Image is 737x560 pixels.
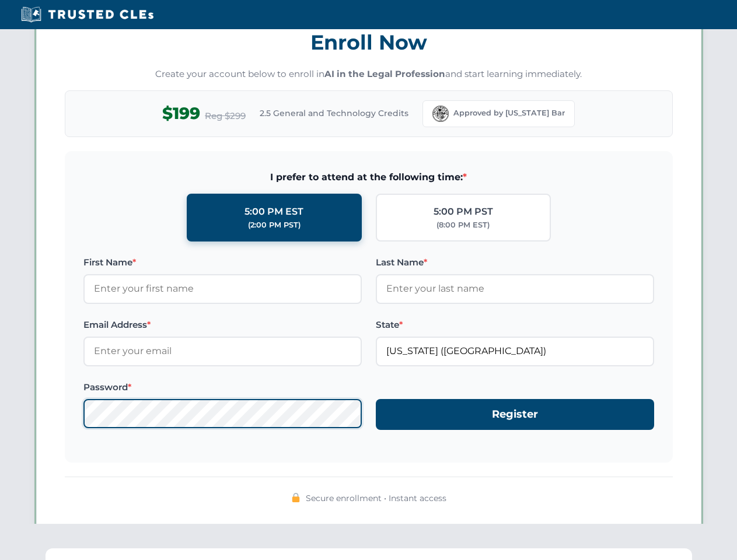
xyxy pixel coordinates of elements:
[65,24,673,61] h3: Enroll Now
[324,68,445,79] strong: AI in the Legal Profession
[83,274,362,303] input: Enter your first name
[436,219,490,231] div: (8:00 PM EST)
[376,337,654,366] input: Florida (FL)
[376,399,654,430] button: Register
[83,170,654,185] span: I prefer to attend at the following time:
[306,492,446,505] span: Secure enrollment • Instant access
[83,337,362,366] input: Enter your email
[205,109,246,123] span: Reg $299
[453,107,565,119] span: Approved by [US_STATE] Bar
[162,100,200,127] span: $199
[376,318,654,332] label: State
[248,219,301,231] div: (2:00 PM PST)
[376,274,654,303] input: Enter your last name
[434,204,493,219] div: 5:00 PM PST
[376,256,654,269] label: Last Name
[18,6,157,23] img: Trusted CLEs
[83,318,362,332] label: Email Address
[432,106,449,122] img: Florida Bar
[291,493,301,502] img: 🔒
[83,380,362,394] label: Password
[260,107,408,120] span: 2.5 General and Technology Credits
[83,256,362,269] label: First Name
[244,204,303,219] div: 5:00 PM EST
[65,68,673,81] p: Create your account below to enroll in and start learning immediately.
